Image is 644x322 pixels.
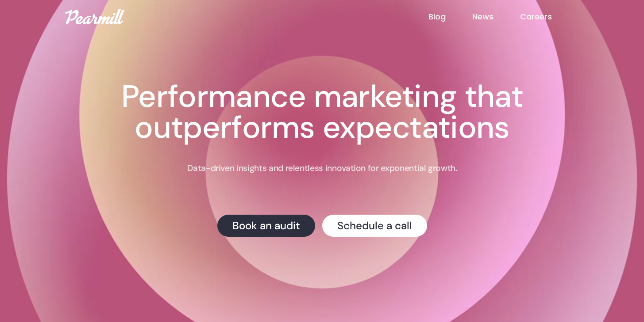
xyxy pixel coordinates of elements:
[187,163,457,174] p: Data-driven insights and relentless innovation for exponential growth.
[322,215,427,237] a: Schedule a call
[428,11,472,23] a: Blog
[472,11,520,23] a: News
[66,9,124,24] img: Pearmill logo
[217,215,315,237] a: Book an audit
[520,11,578,23] a: Careers
[74,81,570,143] h1: Performance marketing that outperforms expectations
